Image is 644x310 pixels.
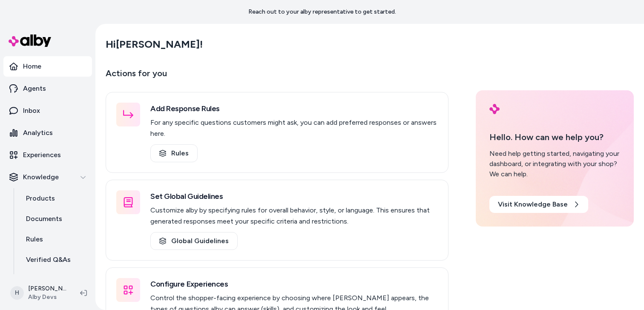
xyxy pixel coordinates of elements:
p: Actions for you [106,66,448,87]
div: Need help getting started, navigating your dashboard, or integrating with your shop? We can help. [489,149,620,179]
p: Verified Q&As [26,255,71,265]
p: Experiences [23,150,61,160]
p: Customize alby by specifying rules for overall behavior, style, or language. This ensures that ge... [150,205,438,227]
p: Knowledge [23,172,59,182]
img: alby Logo [489,104,500,114]
a: Rules [17,229,92,250]
h2: Hi [PERSON_NAME] ! [106,38,203,51]
p: Agents [23,83,46,94]
h3: Add Response Rules [150,103,438,115]
p: Analytics [23,128,53,138]
p: Documents [26,214,62,224]
p: Reach out to your alby representative to get started. [248,8,396,16]
h3: Configure Experiences [150,278,438,290]
a: Reviews [17,270,92,290]
button: H[PERSON_NAME]Alby Devs [5,279,73,307]
a: Documents [17,209,92,229]
a: Products [17,188,92,209]
span: Alby Devs [28,293,66,301]
a: Global Guidelines [150,232,238,250]
a: Inbox [3,100,92,121]
a: Agents [3,78,92,99]
p: Inbox [23,106,40,116]
p: [PERSON_NAME] [28,284,66,293]
a: Rules [150,144,198,162]
p: Rules [26,234,43,244]
a: Experiences [3,145,92,165]
a: Home [3,56,92,77]
p: For any specific questions customers might ask, you can add preferred responses or answers here. [150,117,438,139]
h3: Set Global Guidelines [150,190,438,202]
img: alby Logo [9,34,51,47]
a: Visit Knowledge Base [489,196,588,213]
p: Hello. How can we help you? [489,131,620,144]
span: H [10,286,24,300]
button: Knowledge [3,167,92,187]
a: Analytics [3,123,92,143]
a: Verified Q&As [17,250,92,270]
p: Home [23,61,41,72]
p: Products [26,193,55,204]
